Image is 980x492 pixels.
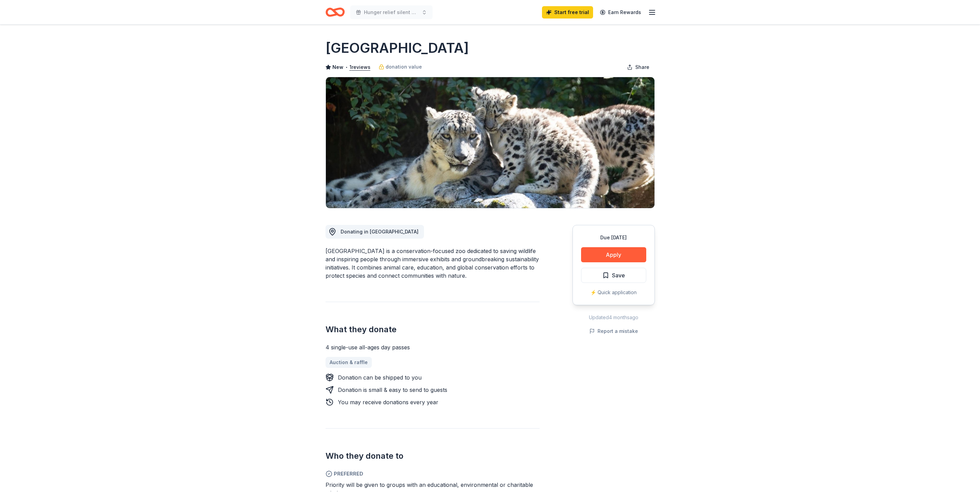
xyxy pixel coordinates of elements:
[589,327,638,335] button: Report a mistake
[326,357,372,368] a: Auction & raffle
[326,4,345,20] a: Home
[350,63,370,71] button: 1reviews
[542,6,593,19] a: Start free trial
[332,63,343,71] span: New
[612,271,625,280] span: Save
[326,77,654,208] img: Image for Woodland Park Zoo
[326,470,540,478] span: Preferred
[326,451,540,461] h2: Who they donate to
[572,313,655,322] div: Updated 4 months ago
[338,398,438,406] div: You may receive donations every year
[581,288,646,297] div: ⚡️ Quick application
[338,386,447,394] div: Donation is small & easy to send to guests
[326,343,540,351] div: 4 single-use all-ages day passes
[350,5,433,19] button: Hunger relief silent auction
[635,63,649,71] span: Share
[379,63,422,71] a: donation value
[326,38,469,58] h1: [GEOGRAPHIC_DATA]
[345,64,347,70] span: •
[326,247,540,280] div: [GEOGRAPHIC_DATA] is a conservation-focused zoo dedicated to saving wildlife and inspiring people...
[622,60,655,74] button: Share
[581,268,646,283] button: Save
[364,8,419,16] span: Hunger relief silent auction
[386,63,422,71] span: donation value
[596,6,645,19] a: Earn Rewards
[581,247,646,262] button: Apply
[326,324,540,335] h2: What they donate
[338,373,422,382] div: Donation can be shipped to you
[341,229,418,235] span: Donating in [GEOGRAPHIC_DATA]
[581,233,646,242] div: Due [DATE]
